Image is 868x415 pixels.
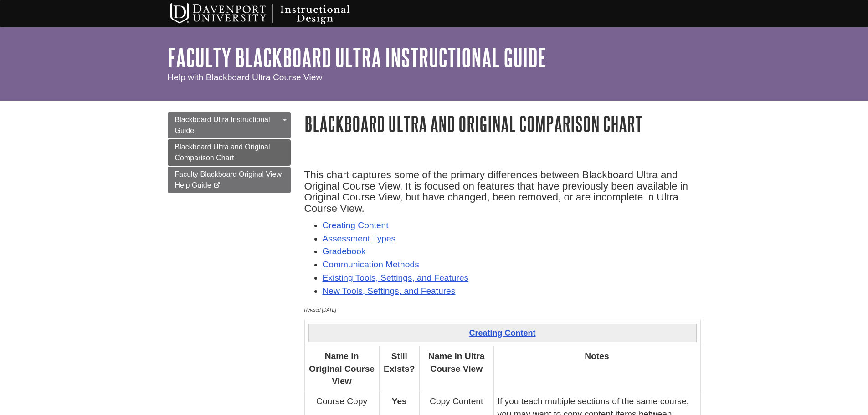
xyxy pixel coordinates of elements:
[428,351,485,373] strong: Name in Ultra Course View
[323,273,469,282] a: Existing Tools, Settings, and Features
[365,203,367,214] span: .
[469,328,536,338] strong: Creating Content
[304,169,701,215] h4: This chart captures some of the primary differences between Blackboard Ultra and Original Course ...
[213,183,221,189] i: This link opens in a new window
[168,167,291,193] a: Faculty Blackboard Original View Help Guide
[304,112,701,135] h1: Blackboard Ultra and Original Comparison Chart
[168,112,291,193] div: Guide Page Menu
[323,286,456,296] a: New Tools, Settings, and Features
[323,220,389,230] a: Creating Content
[384,351,415,373] strong: Still Exists?
[392,396,407,406] strong: Yes
[175,170,282,189] span: Faculty Blackboard Original View Help Guide
[323,234,396,243] a: Assessment Types
[323,260,419,269] a: Communication Methods
[304,307,336,313] em: Revised [DATE]
[175,116,270,134] span: Blackboard Ultra Instructional Guide
[175,143,270,162] span: Blackboard Ultra and Original Comparison Chart
[163,2,382,25] img: Davenport University Instructional Design
[323,246,366,256] a: Gradebook
[168,72,323,82] span: Help with Blackboard Ultra Course View
[168,139,291,166] a: Blackboard Ultra and Original Comparison Chart
[168,43,546,72] a: Faculty Blackboard Ultra Instructional Guide
[585,351,609,361] strong: Notes
[168,112,291,138] a: Blackboard Ultra Instructional Guide
[309,351,375,386] strong: Name in Original Course View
